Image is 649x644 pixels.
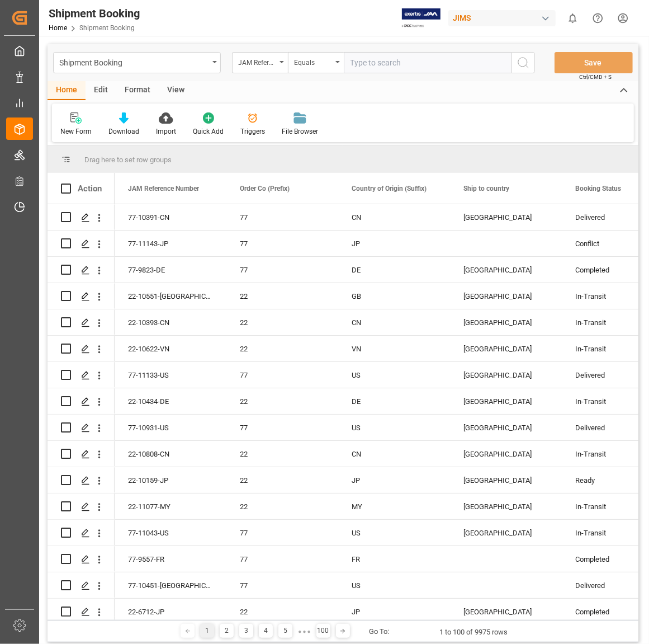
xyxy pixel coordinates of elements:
div: 22-11077-MY [115,493,226,519]
button: open menu [232,52,288,73]
div: US [352,363,437,388]
div: JP [352,599,437,625]
span: Country of Origin (Suffix) [352,185,427,192]
div: Quick Add [193,126,224,137]
span: Ship to country [463,185,509,192]
div: 77 [240,520,325,546]
div: 22-10622-VN [115,336,226,361]
div: DE [352,389,437,415]
div: Press SPACE to select this row. [48,336,115,362]
div: [GEOGRAPHIC_DATA] [463,494,548,520]
input: Type to search [344,52,511,73]
div: [GEOGRAPHIC_DATA] [463,205,548,231]
div: [GEOGRAPHIC_DATA] [463,310,548,336]
a: Home [49,24,67,32]
div: [GEOGRAPHIC_DATA] [463,363,548,388]
div: Action [78,184,102,194]
div: ● ● ● [298,627,310,636]
div: 22 [240,310,325,336]
div: US [352,520,437,546]
div: 77 [240,415,325,441]
div: [GEOGRAPHIC_DATA] [463,520,548,546]
div: 2 [220,624,234,638]
button: Help Center [585,6,610,31]
div: 22 [240,468,325,493]
div: Press SPACE to select this row. [48,546,115,572]
button: Save [555,52,633,73]
span: Order Co (Prefix) [240,185,290,192]
div: [GEOGRAPHIC_DATA] [463,468,548,493]
div: 5 [278,624,292,638]
div: 22 [240,336,325,362]
div: Press SPACE to select this row. [48,467,115,493]
div: Press SPACE to select this row. [48,204,115,231]
div: Shipment Booking [59,55,209,69]
div: VN [352,336,437,362]
span: JAM Reference Number [128,185,199,192]
div: 77 [240,547,325,572]
div: US [352,415,437,441]
button: JIMS [448,7,560,29]
div: JIMS [448,10,556,26]
div: CN [352,310,437,336]
div: 22 [240,494,325,520]
div: 77 [240,231,325,257]
div: JAM Reference Number [238,55,276,68]
div: JP [352,231,437,257]
div: Press SPACE to select this row. [48,231,115,257]
div: Press SPACE to select this row. [48,599,115,625]
div: [GEOGRAPHIC_DATA] [463,599,548,625]
span: Drag here to set row groups [84,156,172,164]
div: 22-6712-JP [115,599,226,624]
div: Edit [86,81,116,100]
div: 77-9823-DE [115,257,226,283]
div: 77-9557-FR [115,546,226,572]
div: Press SPACE to select this row. [48,441,115,467]
div: [GEOGRAPHIC_DATA] [463,284,548,309]
img: Exertis%20JAM%20-%20Email%20Logo.jpg_1722504956.jpg [402,8,440,28]
div: Download [108,126,139,137]
div: CN [352,441,437,467]
div: 77-11043-US [115,520,226,546]
div: FR [352,547,437,572]
div: Home [48,81,86,100]
div: Press SPACE to select this row. [48,388,115,415]
div: 77-11133-US [115,362,226,388]
div: New Form [60,126,92,137]
div: Press SPACE to select this row. [48,415,115,441]
div: 22-10393-CN [115,309,226,335]
div: JP [352,468,437,493]
div: MY [352,494,437,520]
div: Press SPACE to select this row. [48,309,115,336]
span: Ctrl/CMD + S [579,73,612,81]
div: 22 [240,389,325,415]
div: 77 [240,573,325,599]
div: 1 to 100 of 9975 rows [440,627,508,638]
div: 77 [240,363,325,388]
div: CN [352,205,437,231]
div: Press SPACE to select this row. [48,520,115,546]
div: 22 [240,441,325,467]
div: 77 [240,257,325,283]
div: 22 [240,284,325,309]
div: Press SPACE to select this row. [48,362,115,388]
button: open menu [53,52,221,73]
div: View [159,81,193,100]
div: [GEOGRAPHIC_DATA] [463,389,548,415]
div: Press SPACE to select this row. [48,493,115,520]
div: File Browser [282,126,318,137]
div: 77-11143-JP [115,231,226,256]
div: Go To: [369,626,390,637]
div: 4 [259,624,273,638]
button: open menu [288,52,344,73]
div: 77-10391-CN [115,204,226,230]
div: Press SPACE to select this row. [48,283,115,309]
div: 77-10451-[GEOGRAPHIC_DATA] [115,572,226,598]
div: [GEOGRAPHIC_DATA] [463,415,548,441]
div: 22-10434-DE [115,388,226,414]
div: Shipment Booking [49,5,140,22]
div: 3 [239,624,253,638]
div: 22-10551-[GEOGRAPHIC_DATA] [115,283,226,309]
div: 77-10931-US [115,415,226,440]
div: [GEOGRAPHIC_DATA] [463,441,548,467]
